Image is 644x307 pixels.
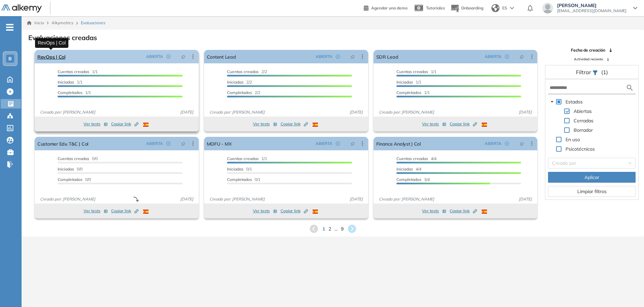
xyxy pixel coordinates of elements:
span: Iniciadas [58,166,74,172]
span: Copiar link [450,208,477,214]
button: pushpin [514,51,529,62]
span: (1) [601,68,608,76]
span: Tutoriales [426,5,445,10]
span: check-circle [166,142,170,146]
span: 2 [328,225,331,233]
span: Agendar una demo [371,5,408,10]
img: world [491,4,500,12]
span: 2/2 [227,69,267,74]
button: pushpin [514,138,529,149]
button: Ver tests [422,207,446,215]
span: 1/1 [58,80,83,85]
span: [PERSON_NAME] [557,3,626,8]
img: ESP [143,210,149,214]
span: ABIERTA [146,141,163,147]
span: 2/2 [227,90,260,95]
span: ABIERTA [316,141,332,147]
img: ESP [313,210,318,214]
span: Completados [58,90,83,95]
span: Estados [564,98,584,106]
button: Copiar link [111,120,138,128]
span: ABIERTA [485,54,502,60]
span: 0/0 [58,177,91,182]
span: 1/1 [227,156,267,161]
a: Content Lead [207,50,236,63]
span: check-circle [336,142,340,146]
span: Creado por: [PERSON_NAME] [207,109,267,115]
a: Finance Analyst | Col [376,137,421,150]
span: Alkymetrics [52,20,73,25]
span: Borrador [574,127,593,133]
span: 1/1 [396,69,437,74]
span: [DATE] [178,196,196,202]
span: Copiar link [281,208,308,214]
div: RevOps | Col [35,38,68,48]
button: Ver tests [84,207,108,215]
span: [DATE] [178,109,196,115]
span: Borrador [572,126,594,134]
span: Completados [58,177,83,182]
span: 3/4 [396,177,430,182]
span: Copiar link [111,121,138,127]
span: Cuentas creadas [396,156,428,161]
img: ESP [313,123,318,127]
span: 0/0 [58,156,98,161]
span: Iniciadas [227,166,244,172]
span: check-circle [505,142,509,146]
img: ESP [143,123,149,127]
span: ES [502,5,507,11]
span: Aplicar [584,174,599,181]
span: 0/1 [227,177,260,182]
span: Fecha de creación [571,47,605,53]
span: Iniciadas [58,80,74,85]
span: Onboarding [461,5,483,10]
span: 9 [341,225,344,233]
span: Completados [396,90,421,95]
span: Cerradas [572,117,595,125]
span: ABIERTA [146,54,163,60]
span: ... [334,225,337,233]
span: Estados [566,99,583,105]
span: 1/1 [396,90,430,95]
h3: Evaluaciones creadas [28,34,97,42]
span: 1/1 [396,80,421,85]
span: Completados [227,90,252,95]
a: Inicio [27,20,44,26]
span: En uso [564,135,581,144]
button: pushpin [345,138,360,149]
span: 4/4 [396,166,421,172]
span: 1/1 [58,69,98,74]
span: 1/1 [58,90,91,95]
button: Limpiar filtros [548,186,636,197]
span: Completados [227,177,252,182]
span: Cuentas creadas [58,69,89,74]
span: caret-down [550,100,554,103]
span: Creado por: [PERSON_NAME] [207,196,267,202]
span: Cerradas [574,118,593,124]
span: Iniciadas [227,80,244,85]
img: search icon [626,84,634,92]
span: Psicotécnicos [566,146,595,152]
span: 2/2 [227,80,252,85]
img: ESP [482,210,487,214]
button: Copiar link [281,207,308,215]
button: Copiar link [450,120,477,128]
img: arrow [510,7,514,9]
span: Evaluaciones [81,20,105,26]
img: ESP [482,123,487,127]
span: Actividad reciente [574,57,603,62]
span: [DATE] [516,196,535,202]
span: Copiar link [281,121,308,127]
button: Ver tests [422,120,446,128]
button: Copiar link [450,207,477,215]
span: Iniciadas [396,80,413,85]
span: Creado por: [PERSON_NAME] [376,109,437,115]
span: B [8,56,12,61]
span: Creado por: [PERSON_NAME] [376,196,437,202]
span: Filtrar [576,69,592,75]
span: Copiar link [450,121,477,127]
img: Logo [1,4,42,13]
span: check-circle [505,55,509,59]
span: Creado por: [PERSON_NAME] [37,109,98,115]
span: Cuentas creadas [396,69,428,74]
